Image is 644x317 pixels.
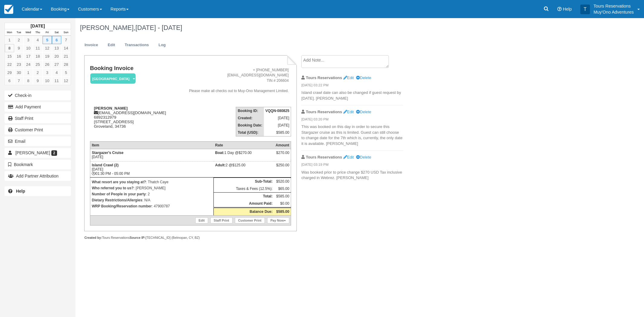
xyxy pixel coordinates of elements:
[80,39,103,51] a: Invoice
[274,141,291,149] th: Amount
[61,29,71,36] th: Sun
[92,186,134,190] strong: Who referred you to us?
[232,163,245,167] span: $125.00
[52,44,61,52] a: 13
[276,210,289,214] strong: $585.00
[120,39,153,51] a: Transactions
[214,200,274,208] th: Amount Paid:
[61,69,71,77] a: 5
[94,106,128,110] strong: [PERSON_NAME]
[236,114,264,122] th: Created:
[306,75,342,80] strong: Tours Reservations
[43,29,52,36] th: Fri
[236,122,264,129] th: Booking Date:
[43,77,52,85] a: 10
[14,77,24,85] a: 7
[5,60,14,69] a: 22
[5,52,14,60] a: 15
[4,5,13,14] img: checkfront-main-nav-mini-logo.png
[5,102,71,112] button: Add Payment
[215,151,225,155] strong: Boat
[92,151,123,155] strong: Stargazer's Cruise
[214,185,274,193] td: Taxes & Fees (12.5%):
[5,148,71,158] a: [PERSON_NAME] 2
[276,163,289,172] div: $250.00
[343,75,354,80] a: Edit
[52,52,61,60] a: 20
[33,77,42,85] a: 9
[92,197,212,203] p: : N/A
[301,117,403,123] em: [DATE] 03:20 PM
[356,75,371,80] a: Delete
[90,141,213,149] th: Item
[15,150,50,155] span: [PERSON_NAME]
[267,217,289,223] a: Pay Now
[52,60,61,69] a: 27
[195,217,208,223] a: Edit
[274,200,291,208] td: $0.00
[24,29,33,36] th: Wed
[90,65,175,72] h1: Booking Invoice
[264,122,291,129] td: [DATE]
[61,36,71,44] a: 7
[43,52,52,60] a: 19
[5,69,14,77] a: 29
[33,69,42,77] a: 2
[274,178,291,185] td: $520.00
[103,39,120,51] a: Edit
[301,83,403,89] em: [DATE] 03:22 PM
[90,73,133,84] a: [GEOGRAPHIC_DATA]
[33,60,42,69] a: 25
[301,170,403,181] p: Was booked prior to price change $270 USD Tax inclusive charged in Webrez. [PERSON_NAME]
[43,44,52,52] a: 12
[14,29,24,36] th: Tue
[14,69,24,77] a: 30
[301,90,403,101] p: Island crawl date can also be changed if guest request by [DATE]. [PERSON_NAME]
[24,77,33,85] a: 8
[43,60,52,69] a: 26
[92,180,146,184] strong: What resort are you staying at?
[264,129,291,136] td: $585.00
[264,114,291,122] td: [DATE]
[52,77,61,85] a: 11
[52,29,61,36] th: Sat
[90,73,136,84] em: [GEOGRAPHIC_DATA]
[594,3,634,9] p: Tours Reservations
[92,203,212,209] p: : 47900787
[43,36,52,44] a: 5
[5,114,71,123] a: Staff Print
[24,52,33,60] a: 17
[265,109,289,113] strong: VQQN-080825
[51,150,57,156] span: 2
[24,60,33,69] a: 24
[5,44,14,52] a: 8
[5,125,71,135] a: Customer Print
[5,36,14,44] a: 1
[90,149,213,161] td: [DATE]
[90,106,175,136] div: [EMAIL_ADDRESS][DOMAIN_NAME] 6892312979 [STREET_ADDRESS] Groveland, 34736
[52,69,61,77] a: 4
[92,198,142,202] strong: Dietary Restrictions/Allergies
[90,161,213,177] td: [DATE] 01:30 PM - 05:00 PM
[84,236,102,239] strong: Created by:
[214,149,274,161] td: 1 Day @
[563,7,572,11] span: Help
[594,9,634,15] p: Muy'Ono Adventures
[16,189,25,194] b: Help
[343,110,354,114] a: Edit
[274,192,291,200] td: $585.00
[61,77,71,85] a: 12
[214,178,274,185] th: Sub-Total:
[343,155,354,159] a: Edit
[5,77,14,85] a: 6
[239,151,252,155] span: $270.00
[5,160,71,169] button: Bookmark
[92,192,146,196] strong: Number of People in your party
[84,235,296,240] div: Tours Reservations [TECHNICAL_ID] (Belmopan, CY, BZ)
[214,141,274,149] th: Rate
[214,161,274,177] td: 2 @
[580,5,590,14] div: T
[130,236,146,239] strong: Source IP:
[274,185,291,193] td: $65.00
[356,110,371,114] a: Delete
